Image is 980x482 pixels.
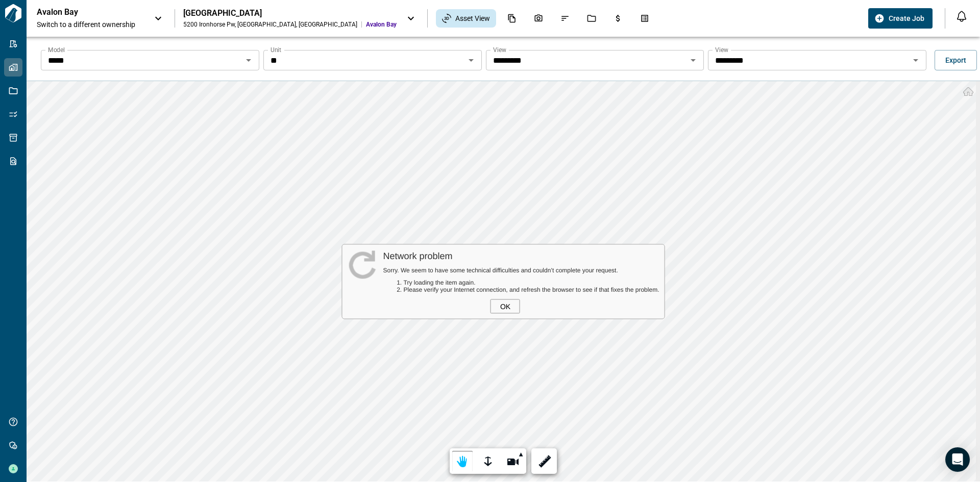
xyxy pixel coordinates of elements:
[715,45,728,54] label: View
[183,8,397,18] div: [GEOGRAPHIC_DATA]
[607,10,629,27] div: Budgets
[271,45,281,54] label: Unit
[868,8,933,29] button: Create Job
[686,53,700,67] button: Open
[436,9,496,28] div: Asset View
[935,50,977,70] button: Export
[953,8,970,24] button: Open notification feed
[909,53,923,67] button: Open
[37,7,129,17] p: Avalon Bay
[383,250,659,261] div: Network problem
[945,55,966,65] span: Export
[366,20,397,29] span: Avalon Bay
[581,10,602,27] div: Jobs
[493,45,506,54] label: View
[889,13,924,23] span: Create Job
[501,10,523,27] div: Documents
[404,286,659,293] li: Please verify your Internet connection, and refresh the browser to see if that fixes the problem.
[455,13,490,23] span: Asset View
[37,19,144,30] span: Switch to a different ownership
[945,447,970,472] div: Open Intercom Messenger
[464,53,478,67] button: Open
[491,299,520,313] div: OK
[404,278,659,286] li: Try loading the item again.
[554,10,576,27] div: Issues & Info
[634,10,655,27] div: Takeoff Center
[48,45,65,54] label: Model
[241,53,256,67] button: Open
[183,20,357,29] div: 5200 Ironhorse Pw , [GEOGRAPHIC_DATA] , [GEOGRAPHIC_DATA]
[383,266,659,273] div: Sorry. We seem to have some technical difficulties and couldn’t complete your request.
[528,10,549,27] div: Photos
